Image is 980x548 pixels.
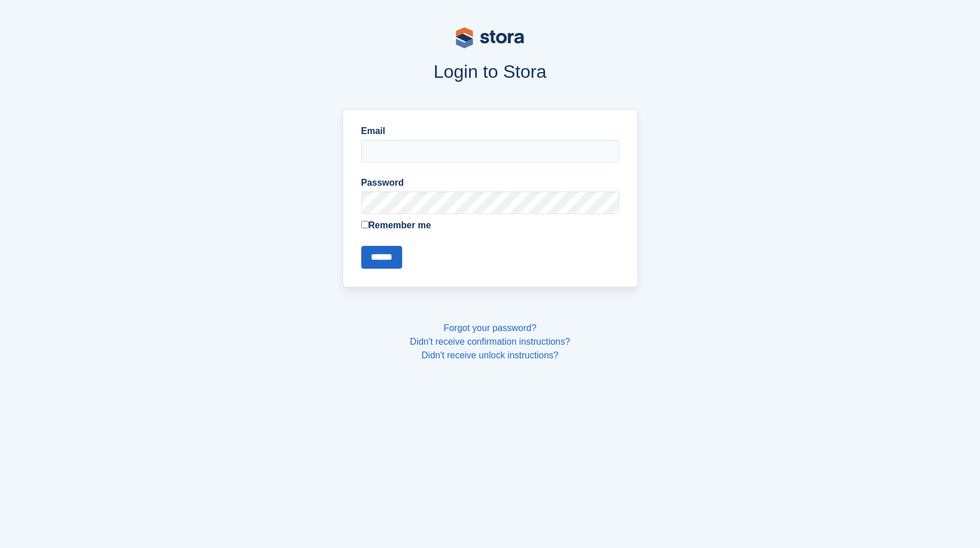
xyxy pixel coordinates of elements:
[126,61,854,82] h1: Login to Stora
[361,221,369,228] input: Remember me
[361,124,619,138] label: Email
[361,176,619,190] label: Password
[421,350,558,360] a: Didn't receive unlock instructions?
[361,219,619,232] label: Remember me
[443,323,537,333] a: Forgot your password?
[456,27,524,48] img: stora-logo-53a41332b3708ae10de48c4981b4e9114cc0af31d8433b30ea865607fb682f29.svg
[410,337,570,346] a: Didn't receive confirmation instructions?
